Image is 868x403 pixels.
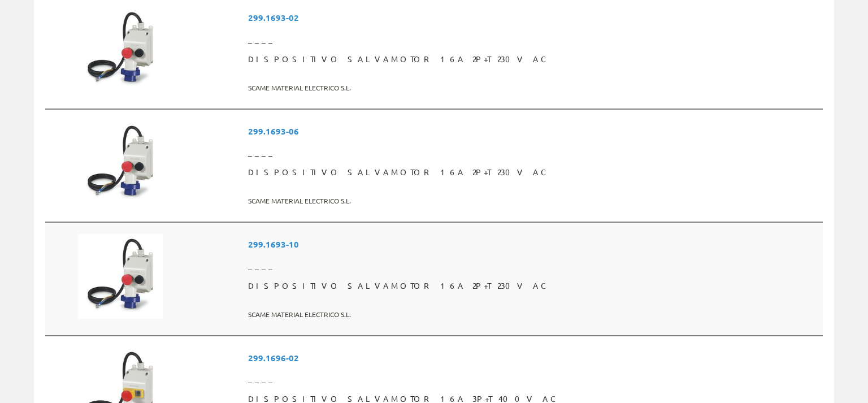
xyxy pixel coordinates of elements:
[248,79,818,97] span: SCAME MATERIAL ELECTRICO S.L.
[248,348,818,369] span: 299.1696-02
[248,49,818,70] span: DISPOSITIVO SALVAMOTOR 16A 2P+T 230V AC
[248,29,818,49] span: ____
[248,121,818,142] span: 299.1693-06
[78,121,163,206] img: Foto artículo DISPOSITIVO SALVAMOTOR 16A 2P+T 230V AC (150x150)
[248,255,818,276] span: ____
[248,7,818,28] span: 299.1693-02
[248,305,818,324] span: SCAME MATERIAL ELECTRICO S.L.
[248,369,818,389] span: ____
[248,276,818,296] span: DISPOSITIVO SALVAMOTOR 16A 2P+T 230V AC
[248,192,818,210] span: SCAME MATERIAL ELECTRICO S.L.
[248,234,818,255] span: 299.1693-10
[248,162,818,183] span: DISPOSITIVO SALVAMOTOR 16A 2P+T 230V AC
[248,142,818,162] span: ____
[78,7,163,92] img: Foto artículo DISPOSITIVO SALVAMOTOR 16A 2P+T 230V AC (150x150)
[78,234,163,319] img: Foto artículo DISPOSITIVO SALVAMOTOR 16A 2P+T 230V AC (150x150)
